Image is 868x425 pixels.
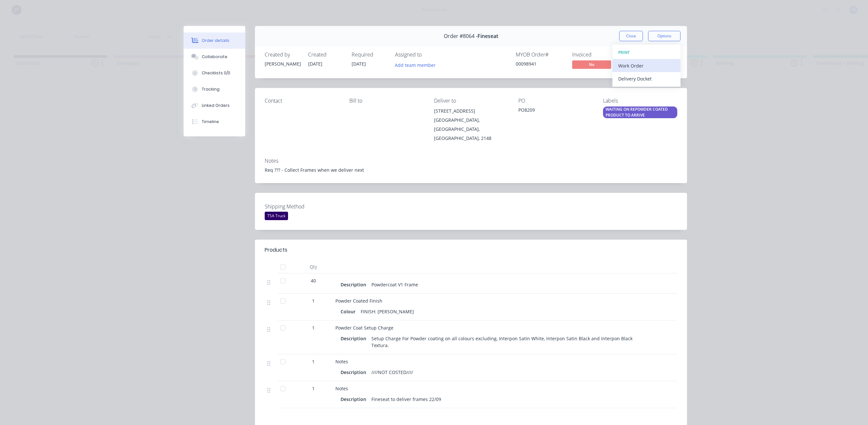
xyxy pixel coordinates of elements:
[434,98,508,104] div: Deliver to
[444,33,477,39] span: Order #8064 -
[369,280,421,289] div: Powdercoat V1 Frame
[572,52,621,58] div: Invoiced
[341,280,369,289] div: Description
[184,114,245,130] button: Timeline
[184,49,245,65] button: Collaborate
[335,325,393,331] span: Powder Coat Setup Charge
[477,33,498,39] span: Fineseat
[352,52,387,58] div: Required
[184,97,245,114] button: Linked Orders
[369,394,444,404] div: Fineseat to deliver frames 22/09
[648,31,681,41] button: Options
[312,297,315,304] span: 1
[265,98,339,104] div: Contact
[312,385,315,392] span: 1
[184,65,245,81] button: Checklists 0/0
[308,52,344,58] div: Created
[202,86,220,92] div: Tracking
[335,385,348,392] span: Notes
[184,81,245,97] button: Tracking
[265,212,288,220] div: TSA Truck
[202,70,230,76] div: Checklists 0/0
[311,277,316,284] span: 40
[341,307,358,316] div: Colour
[294,260,333,273] div: Qty
[202,38,229,44] div: Order details
[265,158,677,164] div: Notes
[434,106,508,143] div: [STREET_ADDRESS][GEOGRAPHIC_DATA], [GEOGRAPHIC_DATA], [GEOGRAPHIC_DATA], 2148
[618,61,675,70] div: Work Order
[518,106,593,116] div: PO8209
[603,98,677,104] div: Labels
[265,167,677,173] div: Req ??? - Collect Frames when we deliver next
[619,31,643,41] button: Close
[358,307,416,316] div: FINISH: [PERSON_NAME]
[349,98,424,104] div: Bill to
[308,61,322,67] span: [DATE]
[518,98,593,104] div: PO
[265,52,300,58] div: Created by
[369,368,416,377] div: ////NOT COSTED////
[202,119,219,125] div: Timeline
[341,394,369,404] div: Description
[392,60,439,69] button: Add team member
[395,52,460,58] div: Assigned to
[434,106,508,116] div: [STREET_ADDRESS]
[618,74,675,83] div: Delivery Docket
[341,368,369,377] div: Description
[352,61,366,67] span: [DATE]
[603,106,677,118] div: WAITING ON REPOWDER COATED PRODUCT TO ARRIVE
[618,48,675,57] div: PRINT
[202,103,230,108] div: Linked Orders
[265,203,346,210] label: Shipping Method
[335,358,348,365] span: Notes
[434,116,508,143] div: [GEOGRAPHIC_DATA], [GEOGRAPHIC_DATA], [GEOGRAPHIC_DATA], 2148
[341,334,369,343] div: Description
[312,358,315,365] span: 1
[184,32,245,49] button: Order details
[335,298,382,304] span: Powder Coated Finish
[265,246,287,254] div: Products
[312,324,315,331] span: 1
[516,52,564,58] div: MYOB Order #
[572,60,611,69] span: No
[202,54,227,60] div: Collaborate
[395,60,439,69] button: Add team member
[265,60,300,67] div: [PERSON_NAME]
[516,60,564,67] div: 00098941
[369,334,649,350] div: Setup Charge For Powder coating on all colours excluding, Interpon Satin White, Interpon Satin Bl...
